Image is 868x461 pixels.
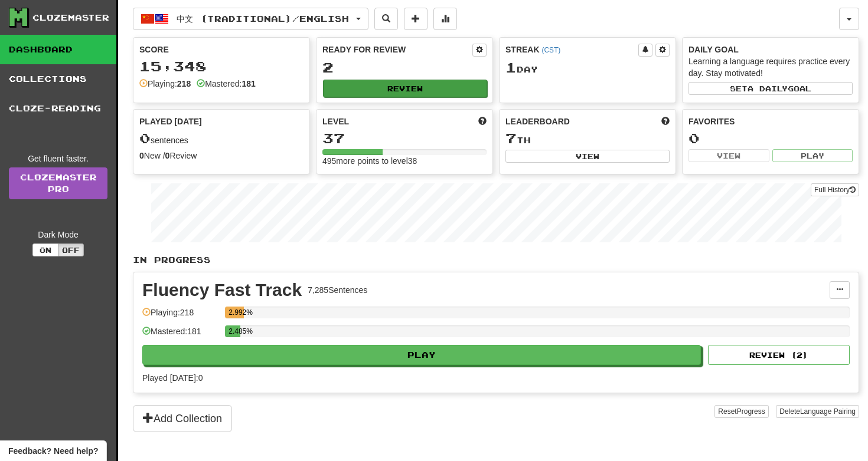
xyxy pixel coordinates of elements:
div: sentences [139,131,304,146]
div: Clozemaster [32,12,109,24]
a: ClozemasterPro [9,167,107,199]
button: Off [58,243,84,256]
div: Score [139,44,304,55]
span: Open feedback widget [8,445,98,457]
button: ResetProgress [714,405,768,418]
button: Full History [811,183,859,196]
div: 7,285 Sentences [308,284,367,296]
strong: 181 [242,79,255,88]
div: 2.992% [229,307,243,318]
strong: 0 [139,151,144,160]
button: 中文 (Traditional)/English [133,8,368,30]
button: Search sentences [374,8,398,30]
p: In Progress [133,254,859,266]
div: 495 more points to level 38 [322,155,487,167]
span: Score more points to level up [478,116,487,127]
div: Dark Mode [9,229,107,241]
div: Mastered: [197,78,256,90]
span: Language Pairing [800,407,856,416]
span: 7 [505,130,517,146]
span: Played [DATE] [139,116,202,127]
div: New / Review [139,150,304,162]
button: On [32,243,58,256]
div: Favorites [688,116,853,127]
span: Played [DATE]: 0 [142,373,203,383]
span: This week in points, UTC [661,116,670,127]
button: Seta dailygoal [688,82,853,95]
button: Play [142,345,701,365]
span: a daily [748,84,788,93]
a: (CST) [541,46,560,54]
button: View [688,149,769,162]
span: Leaderboard [505,116,570,127]
div: Mastered: 181 [142,325,219,345]
button: View [505,150,670,163]
button: Play [772,149,853,162]
div: Fluency Fast Track [142,281,302,299]
div: 0 [688,131,853,146]
button: More stats [433,8,457,30]
div: Streak [505,44,638,55]
div: Daily Goal [688,44,853,55]
button: DeleteLanguage Pairing [776,405,859,418]
span: 中文 (Traditional) / English [177,14,349,24]
strong: 0 [165,151,170,160]
span: 0 [139,130,151,146]
div: 37 [322,131,487,146]
button: Review (2) [708,345,850,365]
div: th [505,131,670,146]
div: Learning a language requires practice every day. Stay motivated! [688,55,853,79]
div: Ready for Review [322,44,472,55]
div: Get fluent faster. [9,153,107,164]
div: 2 [322,60,487,75]
div: 2.485% [229,325,240,337]
button: Add sentence to collection [404,8,428,30]
div: Day [505,60,670,75]
div: Playing: 218 [142,307,219,326]
div: Playing: [139,78,191,90]
button: Review [323,80,487,97]
span: Level [322,116,349,127]
button: Add Collection [133,405,232,432]
strong: 218 [177,79,191,88]
span: Progress [737,407,765,416]
span: 1 [505,59,517,75]
div: 15,348 [139,59,304,74]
